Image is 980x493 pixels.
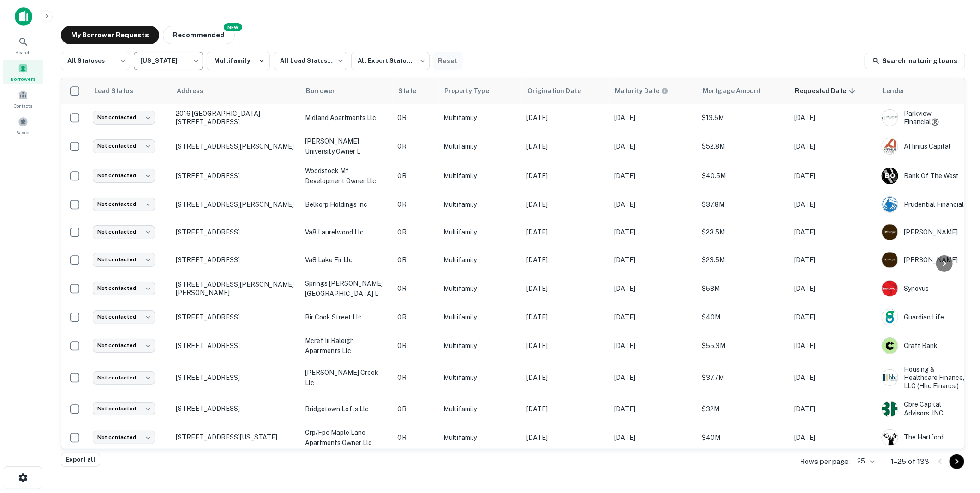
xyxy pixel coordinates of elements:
[527,85,593,96] span: Origination Date
[882,168,965,184] div: Bank Of The West
[443,283,517,294] p: Multifamily
[882,138,898,154] img: picture
[176,256,296,264] p: [STREET_ADDRESS]
[397,141,434,151] p: OR
[176,228,296,236] p: [STREET_ADDRESS]
[397,433,434,443] p: OR
[61,453,100,467] button: Export all
[171,78,300,104] th: Address
[398,85,428,96] span: State
[305,278,388,299] p: springs [PERSON_NAME][GEOGRAPHIC_DATA] l
[795,85,858,96] span: Requested Date
[702,227,785,237] p: $23.5M
[397,283,434,294] p: OR
[882,252,898,268] img: picture
[800,456,850,467] p: Rows per page:
[397,199,434,210] p: OR
[443,404,517,414] p: Multifamily
[522,78,610,104] th: Origination Date
[891,456,929,467] p: 1–25 of 133
[176,373,296,382] p: [STREET_ADDRESS]
[615,86,669,96] div: Maturity dates displayed may be estimated. Please contact the lender for the most accurate maturi...
[17,129,30,136] span: Saved
[614,199,693,210] p: [DATE]
[397,341,434,351] p: OR
[300,78,393,104] th: Borrower
[882,430,898,445] img: picture
[176,313,296,321] p: [STREET_ADDRESS]
[93,310,155,324] div: Not contacted
[526,373,605,383] p: [DATE]
[615,86,681,96] span: Maturity dates displayed may be estimated. Please contact the lender for the most accurate maturi...
[794,255,872,265] p: [DATE]
[614,255,693,265] p: [DATE]
[882,401,898,417] img: picture
[882,309,898,325] img: picture
[794,171,872,181] p: [DATE]
[306,85,347,96] span: Borrower
[393,78,439,104] th: State
[93,431,155,444] div: Not contacted
[443,373,517,383] p: Multifamily
[443,141,517,151] p: Multifamily
[882,370,898,385] img: picture
[614,141,693,151] p: [DATE]
[702,433,785,443] p: $40M
[794,341,872,351] p: [DATE]
[134,49,203,73] div: [US_STATE]
[614,341,693,351] p: [DATE]
[794,283,872,294] p: [DATE]
[794,404,872,414] p: [DATE]
[882,400,965,417] div: Cbre Capital Advisors, INC
[526,199,605,210] p: [DATE]
[176,342,296,350] p: [STREET_ADDRESS]
[882,110,898,126] img: picture
[794,227,872,237] p: [DATE]
[794,199,872,210] p: [DATE]
[93,111,155,124] div: Not contacted
[702,404,785,414] p: $32M
[934,419,980,463] iframe: Chat Widget
[176,109,296,126] p: 2016 [GEOGRAPHIC_DATA][STREET_ADDRESS]
[526,113,605,123] p: [DATE]
[305,227,388,237] p: va8 laurelwood llc
[526,433,605,443] p: [DATE]
[3,86,43,111] a: Contacts
[439,78,522,104] th: Property Type
[882,309,965,325] div: Guardian Life
[882,338,898,354] img: picture
[176,172,296,180] p: [STREET_ADDRESS]
[305,404,388,414] p: bridgetown lofts llc
[61,26,159,44] button: My Borrower Requests
[610,78,697,104] th: Maturity dates displayed may be estimated. Please contact the lender for the most accurate maturi...
[176,280,296,297] p: [STREET_ADDRESS][PERSON_NAME][PERSON_NAME]
[397,113,434,123] p: OR
[443,199,517,210] p: Multifamily
[176,404,296,413] p: [STREET_ADDRESS]
[702,171,785,181] p: $40.5M
[885,171,895,181] p: B O
[702,341,785,351] p: $55.3M
[443,255,517,265] p: Multifamily
[614,227,693,237] p: [DATE]
[397,404,434,414] p: OR
[794,113,872,123] p: [DATE]
[443,171,517,181] p: Multifamily
[444,85,501,96] span: Property Type
[163,26,235,44] button: Recommended
[526,283,605,294] p: [DATE]
[702,141,785,151] p: $52.8M
[3,60,43,84] a: Borrowers
[526,341,605,351] p: [DATE]
[15,7,32,26] img: capitalize-icon.png
[397,227,434,237] p: OR
[526,227,605,237] p: [DATE]
[882,365,965,391] div: Housing & Healthcare Finance, LLC (hhc Finance)
[877,78,969,104] th: Lender
[305,336,388,356] p: mcref iii raleigh apartments llc
[443,312,517,322] p: Multifamily
[702,283,785,294] p: $58M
